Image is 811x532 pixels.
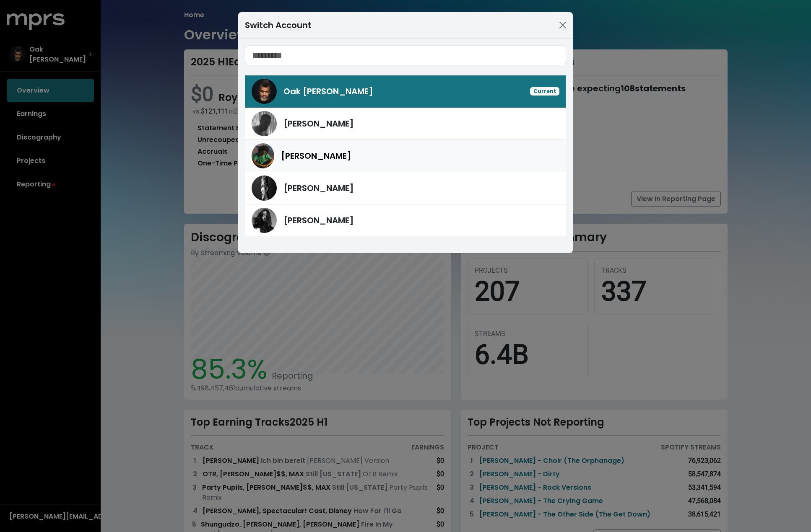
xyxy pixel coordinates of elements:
[530,87,559,96] span: Current
[252,111,277,136] img: Hoskins
[245,19,312,31] div: Switch Account
[252,143,274,168] img: Roark Bailey
[283,182,354,194] span: [PERSON_NAME]
[245,45,566,65] input: Search accounts
[556,18,569,32] button: Close
[252,176,277,201] img: Paul Harris
[252,79,277,104] img: Oak Felder
[252,208,277,233] img: Shintaro Yasuda
[283,118,354,129] span: [PERSON_NAME]
[283,214,354,226] span: [PERSON_NAME]
[245,172,566,204] a: Paul Harris[PERSON_NAME]
[245,204,566,236] a: Shintaro Yasuda[PERSON_NAME]
[281,150,351,162] span: [PERSON_NAME]
[283,85,373,97] span: Oak [PERSON_NAME]
[245,108,566,140] a: Hoskins[PERSON_NAME]
[245,75,566,108] a: Oak FelderOak [PERSON_NAME]Current
[245,140,566,172] a: Roark Bailey[PERSON_NAME]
